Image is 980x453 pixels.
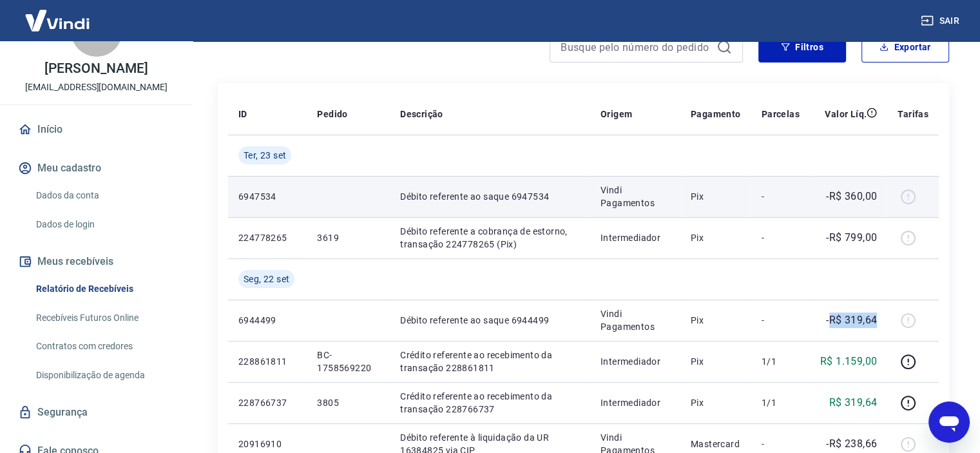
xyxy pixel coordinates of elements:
a: Dados de login [31,211,177,238]
p: Pix [691,231,741,244]
p: R$ 319,64 [829,395,878,410]
p: Valor Líq. [825,108,867,120]
p: 3619 [317,231,380,244]
p: Parcelas [762,108,800,120]
button: Meus recebíveis [15,247,177,276]
p: Origem [600,108,632,120]
a: Dados da conta [31,182,177,209]
p: 228861811 [238,355,296,368]
p: Débito referente ao saque 6944499 [400,314,580,327]
button: Exportar [861,32,949,63]
p: 228766737 [238,396,296,409]
p: Descrição [400,108,443,120]
a: Relatório de Recebíveis [31,276,177,302]
p: Tarifas [898,108,928,120]
span: Ter, 23 set [244,149,286,162]
p: [PERSON_NAME] [44,62,148,75]
p: Mastercard [691,438,741,450]
p: -R$ 360,00 [826,189,877,204]
p: 6944499 [238,314,296,327]
p: -R$ 319,64 [826,313,877,328]
p: - [762,231,800,244]
p: Crédito referente ao recebimento da transação 228861811 [400,349,580,374]
p: 1/1 [762,396,800,409]
p: 1/1 [762,355,800,368]
p: Intermediador [600,396,670,409]
p: BC-1758569220 [317,349,380,374]
p: Pagamento [691,108,741,120]
p: - [762,438,800,450]
input: Busque pelo número do pedido [561,37,711,57]
a: Contratos com credores [31,333,177,360]
span: Seg, 22 set [244,273,289,285]
p: Pedido [317,108,347,120]
p: -R$ 238,66 [826,436,877,452]
p: Pix [691,396,741,409]
iframe: Botão para abrir a janela de mensagens [928,401,970,443]
p: 6947534 [238,190,296,203]
button: Meu cadastro [15,154,177,182]
a: Segurança [15,398,177,427]
p: Intermediador [600,231,670,244]
p: Vindi Pagamentos [600,184,670,209]
button: Filtros [758,32,846,63]
p: Crédito referente ao recebimento da transação 228766737 [400,390,580,416]
p: [EMAIL_ADDRESS][DOMAIN_NAME] [25,81,168,94]
img: Vindi [15,1,99,40]
a: Início [15,115,177,144]
p: - [762,190,800,203]
p: Débito referente a cobrança de estorno, transação 224778265 (Pix) [400,225,580,251]
p: R$ 1.159,00 [820,354,877,369]
p: Intermediador [600,355,670,368]
p: Vindi Pagamentos [600,307,670,333]
p: - [762,314,800,327]
a: Disponibilização de agenda [31,362,177,389]
button: Sair [918,9,965,33]
p: -R$ 799,00 [826,230,877,246]
p: ID [238,108,247,120]
p: 20916910 [238,438,296,450]
p: 3805 [317,396,380,409]
p: Pix [691,355,741,368]
p: Pix [691,190,741,203]
p: Débito referente ao saque 6947534 [400,190,580,203]
p: 224778265 [238,231,296,244]
p: Pix [691,314,741,327]
a: Recebíveis Futuros Online [31,305,177,331]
